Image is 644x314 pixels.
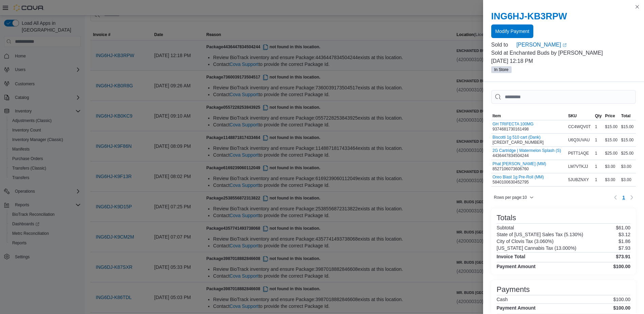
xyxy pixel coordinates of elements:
div: $3.00 [620,176,636,184]
div: $15.00 [620,123,636,131]
button: Rows per page:10 [491,193,536,202]
p: [DATE] 12:18 PM [491,57,636,65]
button: Oreo Blast 1g Pre-Roll (MM) [493,175,544,179]
p: $100.00 [613,297,630,302]
h6: State of [US_STATE] Sales Tax (5.130%) [497,232,583,237]
h4: $100.00 [613,305,630,311]
div: 8527106073606760 [493,161,546,172]
p: Sold at Enchanted Buds by [PERSON_NAME] [491,49,636,57]
div: $15.00 [604,136,620,144]
button: Biscotti 1g 510 cart (Dank) [493,135,544,140]
div: 1 [594,123,604,131]
p: $7.93 [619,245,630,251]
div: 9374681730161498 [493,122,534,132]
p: $3.12 [619,232,630,237]
h4: $100.00 [613,264,630,269]
h6: City of Clovis Tax (3.060%) [497,239,554,244]
button: GH TRIFECTA 100MG [493,122,534,126]
a: [PERSON_NAME]External link [516,41,636,49]
div: $15.00 [604,123,620,131]
div: 1 [594,162,604,171]
button: Previous page [611,193,620,202]
span: LM7VTKJJ [568,164,588,169]
h6: Subtotal [497,225,514,230]
div: [CREDIT_CARD_NUMBER] [493,135,544,145]
h6: [US_STATE] Cannabis Tax (13.000%) [497,245,576,251]
div: $25.00 [620,149,636,157]
div: $15.00 [620,136,636,144]
span: Rows per page : 10 [494,195,527,200]
button: Price [604,112,620,120]
span: Modify Payment [495,28,529,35]
h4: Payment Amount [497,264,536,269]
div: 4436447834504244 [493,148,561,158]
span: CC4WQV0T [568,124,591,129]
span: In Store [491,66,512,73]
svg: External link [563,43,567,47]
h6: Cash [497,297,508,302]
h4: Payment Amount [497,305,536,311]
p: $61.00 [616,225,630,230]
span: In Store [494,67,509,73]
p: $1.86 [619,239,630,244]
div: 1 [594,176,604,184]
button: Qty [594,112,604,120]
h4: $73.91 [616,254,630,259]
span: U6Q3UVAU [568,137,590,143]
span: Qty [595,113,602,119]
div: $3.00 [604,162,620,171]
button: Phat [PERSON_NAME] (MM) [493,161,546,166]
button: Modify Payment [491,24,533,38]
h3: Payments [497,285,530,294]
button: Close this dialog [633,3,641,11]
button: SKU [567,112,593,120]
span: SKU [568,113,576,119]
div: 5840100630452795 [493,175,544,185]
h3: Totals [497,214,516,222]
span: Price [605,113,615,119]
button: Next page [628,193,636,202]
input: This is a search bar. As you type, the results lower in the page will automatically filter. [491,90,636,104]
button: Item [491,112,567,120]
span: P6TT1AQE [568,151,589,156]
ul: Pagination for table: MemoryTable from EuiInMemoryTable [620,192,628,203]
span: 5JUBZNXY [568,177,589,182]
div: 1 [594,149,604,157]
h4: Invoice Total [497,254,526,259]
div: $3.00 [620,162,636,171]
nav: Pagination for table: MemoryTable from EuiInMemoryTable [611,192,636,203]
span: Total [621,113,631,119]
span: 1 [622,194,625,201]
div: 1 [594,136,604,144]
div: Sold to [491,41,515,49]
button: Total [620,112,636,120]
div: $3.00 [604,176,620,184]
span: Item [493,113,501,119]
button: Page 1 of 1 [620,192,628,203]
div: $25.00 [604,149,620,157]
h2: ING6HJ-KB3RPW [491,11,636,22]
button: 2G Cartridge | Watermelon Splash (S) [493,148,561,153]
